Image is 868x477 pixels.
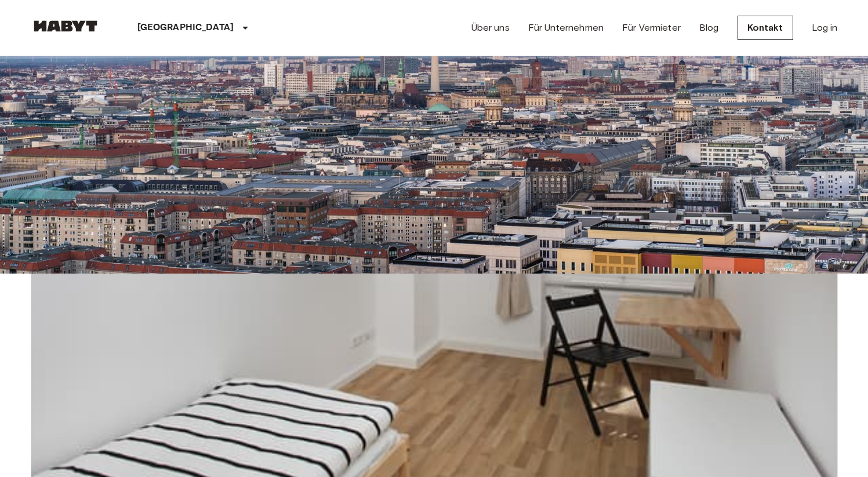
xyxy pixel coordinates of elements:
[528,21,604,35] a: Für Unternehmen
[622,21,681,35] a: Für Vermieter
[31,20,100,32] img: Habyt
[471,21,510,35] a: Über uns
[738,16,793,40] a: Kontakt
[137,21,234,35] p: [GEOGRAPHIC_DATA]
[812,21,838,35] a: Log in
[699,21,719,35] a: Blog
